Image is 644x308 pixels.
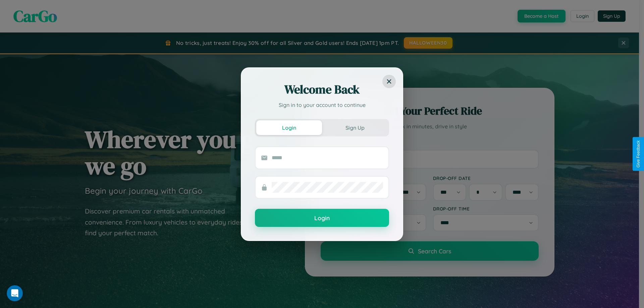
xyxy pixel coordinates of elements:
[256,120,322,135] button: Login
[322,120,388,135] button: Sign Up
[255,209,389,227] button: Login
[255,101,389,109] p: Sign in to your account to continue
[7,285,23,301] iframe: Intercom live chat
[636,140,641,168] div: Give Feedback
[255,81,389,98] h2: Welcome Back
